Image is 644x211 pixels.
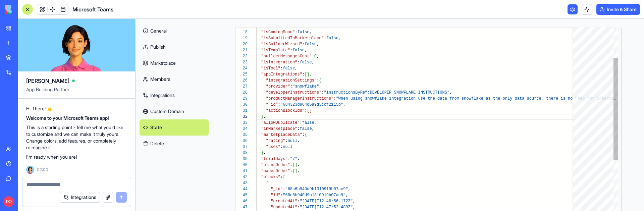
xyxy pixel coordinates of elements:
[305,72,307,77] span: [
[302,72,305,77] span: :
[271,193,280,198] span: "id"
[305,42,317,47] span: false
[235,114,248,120] div: 32
[297,205,300,210] span: :
[449,90,452,95] span: ,
[140,119,209,136] a: State
[271,187,283,192] span: "_id"
[305,133,307,137] span: {
[353,199,355,204] span: ,
[266,102,278,107] span: "_id"
[72,5,113,13] span: Microsoft Teams
[235,108,248,114] div: 31
[235,29,248,35] div: 18
[290,169,292,173] span: :
[336,96,457,101] span: "When using snowflake integration use the data fro
[297,60,300,65] span: :
[280,193,283,198] span: :
[319,78,321,83] span: {
[297,126,300,131] span: :
[295,66,297,71] span: ,
[596,4,640,15] button: Invite & Share
[235,120,248,126] div: 33
[297,139,300,143] span: ,
[309,30,312,35] span: ,
[326,36,338,41] span: false
[235,132,248,138] div: 35
[321,90,324,95] span: :
[235,47,248,53] div: 21
[300,60,312,65] span: false
[338,36,341,41] span: ,
[280,102,343,107] span: "684323d964d6a9d3ccf2115b"
[60,192,100,203] button: Integrations
[235,65,248,71] div: 24
[307,72,309,77] span: ]
[300,120,302,125] span: :
[261,30,295,35] span: "isComingSoon"
[312,60,314,65] span: ,
[140,136,209,152] button: Delete
[280,175,283,179] span: :
[235,59,248,65] div: 23
[140,39,209,55] a: Publish
[235,138,248,144] div: 36
[140,55,209,71] a: Marketplace
[457,96,578,101] span: m snowflake as the only data source, there is no n
[235,144,248,150] div: 37
[235,84,248,90] div: 27
[271,199,297,204] span: "createdAt"
[235,198,248,204] div: 46
[266,84,290,89] span: "provider"
[290,48,292,53] span: :
[333,96,336,101] span: :
[261,126,297,131] span: "inMarketplace"
[5,5,46,14] img: logo
[235,96,248,102] div: 29
[261,48,290,53] span: "isTemplate"
[290,163,292,167] span: :
[235,168,248,174] div: 41
[26,166,34,174] img: Ella_00000_wcx2te.png
[285,187,348,192] span: "68c6b940d9b1310919b07ac9"
[261,66,280,71] span: "isTool"
[288,157,290,161] span: :
[324,36,326,41] span: :
[235,41,248,47] div: 20
[264,114,266,119] span: ,
[353,205,355,210] span: ,
[261,120,300,125] span: "allowDuplicate"
[26,115,109,121] strong: Welcome to your Microsoft Teams app!
[261,163,290,167] span: "plansOrder"
[302,133,305,137] span: :
[235,102,248,108] div: 30
[261,60,297,65] span: "isIntegration"
[26,154,127,160] p: I'm ready when you are!
[261,151,263,155] span: }
[266,108,305,113] span: "actionBlockIds"
[312,126,314,131] span: ,
[261,72,302,77] span: "appIntegrations"
[266,139,285,143] span: "rating"
[305,108,307,113] span: :
[348,187,351,192] span: ,
[235,162,248,168] div: 40
[235,35,248,41] div: 19
[278,102,280,107] span: :
[283,187,285,192] span: :
[264,151,266,155] span: ,
[235,71,248,77] div: 25
[261,42,302,47] span: "isBuilderWizard"
[302,120,314,125] span: false
[283,145,292,149] span: null
[292,48,305,53] span: false
[300,205,353,210] span: "[DATE]T12:47:52.489Z"
[235,156,248,162] div: 39
[235,150,248,156] div: 38
[235,90,248,96] div: 28
[261,157,287,161] span: "trialDays"
[235,186,248,192] div: 44
[261,54,312,59] span: "builderMessagesCost"
[297,157,300,161] span: ,
[292,84,319,89] span: "snowflake"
